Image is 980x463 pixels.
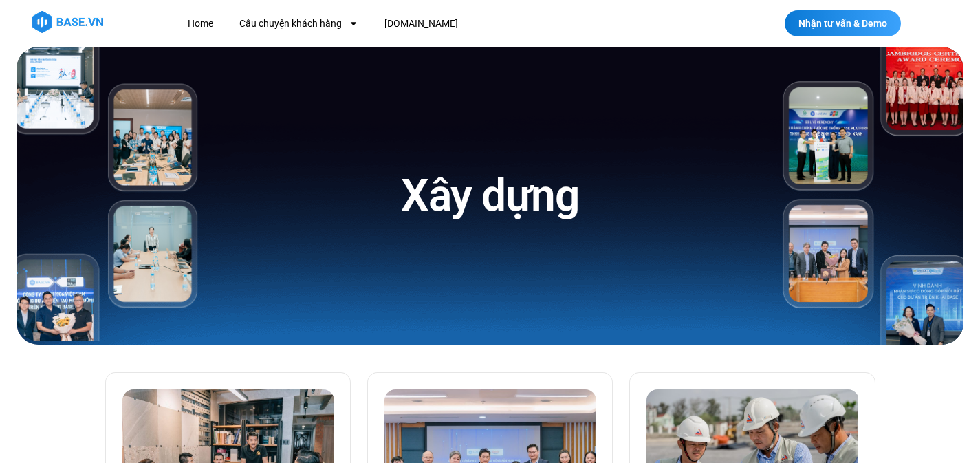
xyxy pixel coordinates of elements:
a: Câu chuyện khách hàng [229,11,369,36]
a: [DOMAIN_NAME] [374,11,468,36]
h1: Xây dựng [401,167,578,224]
a: Home [177,11,224,36]
a: Nhận tư vấn & Demo [785,10,901,36]
nav: Menu [177,11,699,36]
span: Nhận tư vấn & Demo [798,19,887,28]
